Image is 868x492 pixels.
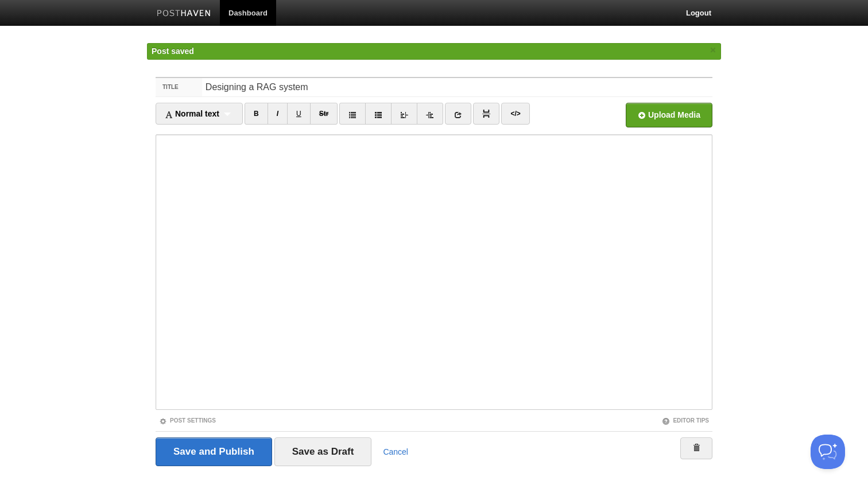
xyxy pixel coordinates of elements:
span: Post saved [152,47,194,56]
a: Post Settings [159,417,216,424]
a: Str [310,103,338,125]
a: × [708,43,718,57]
a: Cancel [383,447,408,456]
a: </> [501,103,529,125]
input: Save and Publish [156,437,272,466]
a: B [245,103,268,125]
del: Str [319,110,329,118]
img: pagebreak-icon.png [482,110,490,118]
img: Posthaven-bar [157,10,211,18]
label: Title [156,78,202,96]
input: Save as Draft [274,437,372,466]
span: Normal text [165,109,219,118]
a: Editor Tips [662,417,709,424]
a: U [287,103,311,125]
iframe: Help Scout Beacon - Open [811,435,845,469]
a: I [268,103,288,125]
